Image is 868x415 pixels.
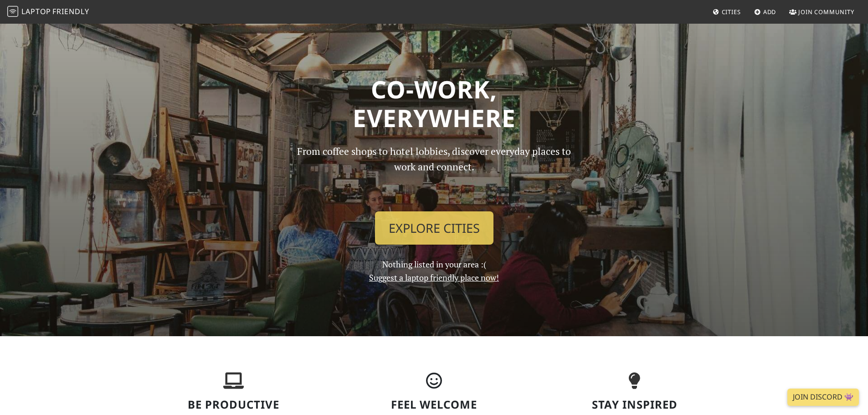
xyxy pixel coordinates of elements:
[139,75,729,133] h1: Co-work, Everywhere
[375,211,493,245] a: Explore Cities
[52,6,89,16] span: Friendly
[21,6,51,16] span: Laptop
[369,272,499,283] a: Suggest a laptop friendly place now!
[139,398,329,411] h3: Be Productive
[722,8,741,16] span: Cities
[786,4,858,20] a: Join Community
[289,143,579,204] p: From coffee shops to hotel lobbies, discover everyday places to work and connect.
[750,4,780,20] a: Add
[7,4,89,20] a: LaptopFriendly LaptopFriendly
[709,4,745,20] a: Cities
[339,398,529,411] h3: Feel Welcome
[284,143,585,284] div: Nothing listed in your area :(
[763,8,776,16] span: Add
[540,398,729,411] h3: Stay Inspired
[798,8,854,16] span: Join Community
[787,389,859,406] a: Join Discord 👾
[7,6,18,17] img: LaptopFriendly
